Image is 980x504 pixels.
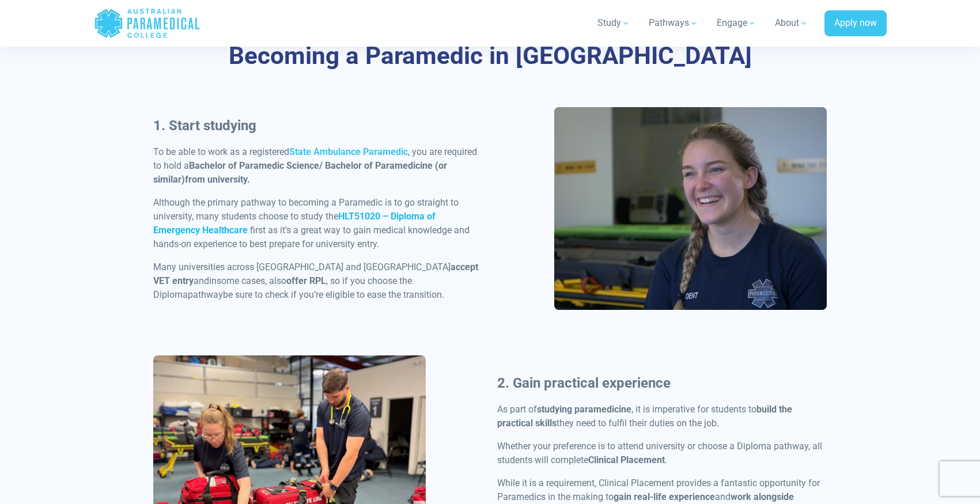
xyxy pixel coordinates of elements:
strong: from university. [185,174,250,185]
strong: studying paramedicine [537,404,631,415]
span: accept VET entry [153,262,478,286]
strong: Bachelor of Paramedic Science/ Bachelor of Paramedicine (or similar) [153,160,447,185]
p: Although the primary pathway to becoming a Paramedic is to go straight to university, many studen... [153,196,483,251]
span: pathway [188,289,223,300]
p: To be able to work as a registered , you are required to hold a [153,145,483,187]
a: HLT51020 – Diploma of Emergency Healthcare [153,211,436,236]
span: some cases, also [217,275,286,286]
strong: gain real-life experience [614,491,715,502]
b: 2. Gain practical experience [497,375,671,391]
a: Pathways [642,7,705,39]
span: and [194,275,209,286]
strong: build the practical skills [497,404,792,429]
h2: Becoming a Paramedic in [GEOGRAPHIC_DATA] [153,41,827,71]
p: As part of , it is imperative for students to they need to fulfil their duties on the job. [497,403,827,430]
a: State Ambulance Paramedic [289,146,408,157]
span: , so if you choose the Diploma [153,275,412,300]
a: Engage [710,7,763,39]
span: offer RPL [286,275,326,286]
a: Apply now [824,10,887,37]
a: Study [591,7,637,39]
span: be sure to check if you’re eligible to ease the transition. [223,289,444,300]
span: Many universities across [GEOGRAPHIC_DATA] and [GEOGRAPHIC_DATA] [153,262,451,272]
span: in [209,275,217,286]
strong: 1. Start studying [153,118,256,134]
a: Australian Paramedical College [94,5,200,42]
a: About [768,7,815,39]
p: Whether your preference is to attend university or choose a Diploma pathway, all students will co... [497,439,827,467]
strong: Clinical Placement [588,454,665,465]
